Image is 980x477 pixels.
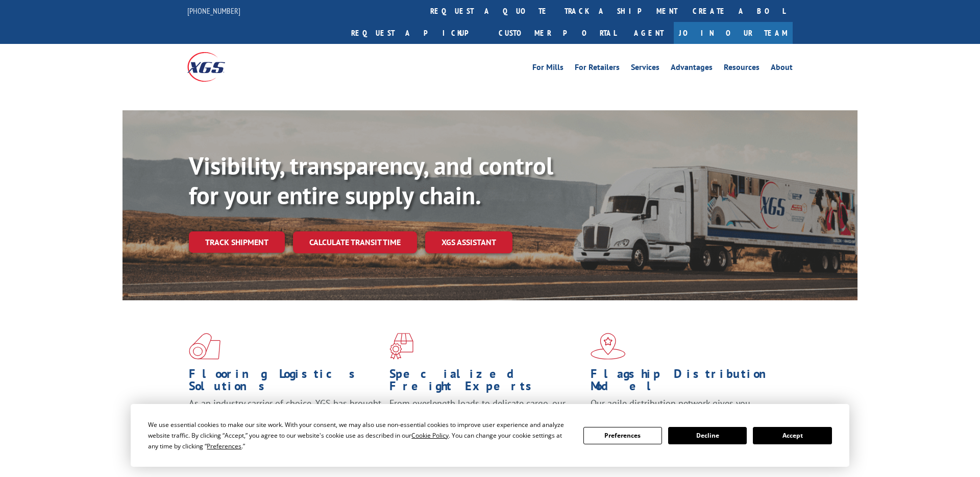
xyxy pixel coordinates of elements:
[207,442,241,450] span: Preferences
[293,231,417,253] a: Calculate transit time
[148,419,571,451] div: We use essential cookies to make our site work. With your consent, we may also use non-essential ...
[674,22,793,44] a: Join Our Team
[724,63,759,75] a: Resources
[583,427,662,444] button: Preferences
[131,404,849,467] div: Cookie Consent Prompt
[389,397,582,443] p: From overlength loads to delicate cargo, our experienced staff knows the best way to move your fr...
[411,431,449,440] span: Cookie Policy
[189,368,382,397] h1: Flooring Logistics Solutions
[671,63,713,75] a: Advantages
[344,22,491,44] a: Request a pickup
[532,63,563,75] a: For Mills
[187,6,240,16] a: [PHONE_NUMBER]
[389,333,413,360] img: xgs-icon-focused-on-flooring-red
[389,368,582,397] h1: Specialized Freight Experts
[189,150,553,211] b: Visibility, transparency, and control for your entire supply chain.
[771,63,793,75] a: About
[591,397,778,421] span: Our agile distribution network gives you nationwide inventory management on demand.
[631,63,659,75] a: Services
[668,427,747,444] button: Decline
[189,333,220,360] img: xgs-icon-total-supply-chain-intelligence-red
[624,22,674,44] a: Agent
[591,368,783,397] h1: Flagship Distribution Model
[425,231,512,253] a: XGS ASSISTANT
[753,427,831,444] button: Accept
[575,63,620,75] a: For Retailers
[491,22,624,44] a: Customer Portal
[591,333,626,360] img: xgs-icon-flagship-distribution-model-red
[189,397,381,434] span: As an industry carrier of choice, XGS has brought innovation and dedication to flooring logistics...
[189,231,285,253] a: Track shipment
